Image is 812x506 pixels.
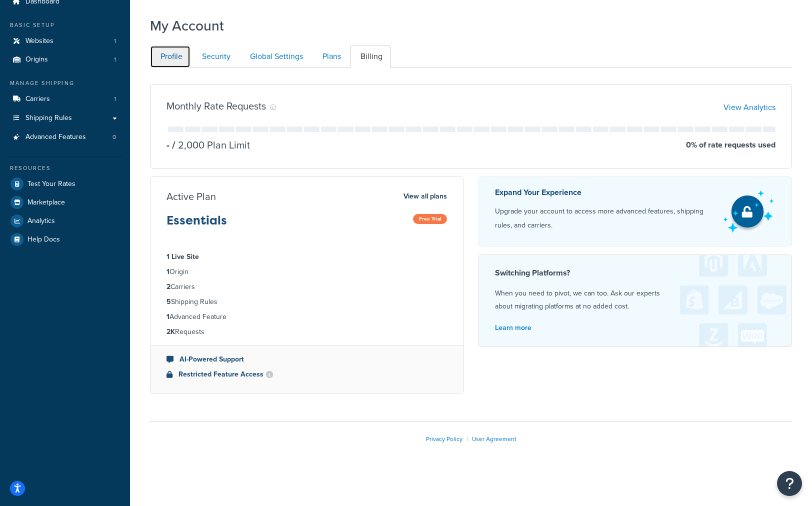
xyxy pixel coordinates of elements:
[166,281,447,292] li: Carriers
[166,191,216,202] h3: Active Plan
[472,434,516,443] a: User Agreement
[25,55,48,64] span: Origins
[166,100,266,111] h3: Monthly Rate Requests
[25,114,72,122] span: Shipping Rules
[7,32,122,50] a: Websites 1
[166,311,169,322] strong: 1
[7,50,122,69] li: Origins
[312,45,349,68] a: Plans
[478,176,792,246] a: Expand Your Experience Upgrade your account to access more advanced features, shipping rules, and...
[777,471,802,496] button: Open Resource Center
[495,287,775,313] p: When you need to pivot, we can too. Ask our experts about migrating platforms at no added cost.
[166,326,447,337] li: Requests
[169,138,250,152] p: 2,000 Plan Limit
[686,138,775,152] p: 0 % of rate requests used
[7,109,122,127] a: Shipping Rules
[25,37,53,45] span: Websites
[166,326,175,337] strong: 2K
[7,175,122,193] a: Test Your Rates
[27,217,55,225] span: Analytics
[114,95,116,103] span: 1
[166,296,171,307] strong: 5
[7,128,122,146] li: Advanced Features
[7,90,122,108] li: Carriers
[426,434,462,443] a: Privacy Policy
[495,204,714,232] p: Upgrade your account to access more advanced features, shipping rules, and carriers.
[166,214,227,235] h3: Essentials
[25,133,86,141] span: Advanced Features
[7,164,122,172] div: Resources
[7,79,122,87] div: Manage Shipping
[403,190,447,203] a: View all plans
[172,137,175,152] span: /
[7,50,122,69] a: Origins 1
[112,133,116,141] span: 0
[495,322,531,333] a: Learn more
[7,128,122,146] a: Advanced Features 0
[166,251,199,262] strong: 1 Live Site
[27,180,75,188] span: Test Your Rates
[191,45,238,68] a: Security
[7,193,122,211] a: Marketplace
[166,266,447,277] li: Origin
[7,21,122,29] div: Basic Setup
[27,198,65,207] span: Marketplace
[150,45,190,68] a: Profile
[7,230,122,248] a: Help Docs
[166,311,447,322] li: Advanced Feature
[495,267,775,279] h4: Switching Platforms?
[495,185,714,199] p: Expand Your Experience
[166,138,169,152] p: -
[166,354,447,365] li: AI-Powered Support
[27,235,60,244] span: Help Docs
[166,369,447,380] li: Restricted Feature Access
[350,45,390,68] a: Billing
[114,37,116,45] span: 1
[166,296,447,307] li: Shipping Rules
[413,214,447,224] span: Free Trial
[150,16,224,35] h1: My Account
[239,45,311,68] a: Global Settings
[723,101,775,113] a: View Analytics
[7,90,122,108] a: Carriers 1
[25,95,50,103] span: Carriers
[466,434,468,443] span: |
[166,281,170,292] strong: 2
[114,55,116,64] span: 1
[7,212,122,230] a: Analytics
[166,266,169,277] strong: 1
[7,32,122,50] li: Websites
